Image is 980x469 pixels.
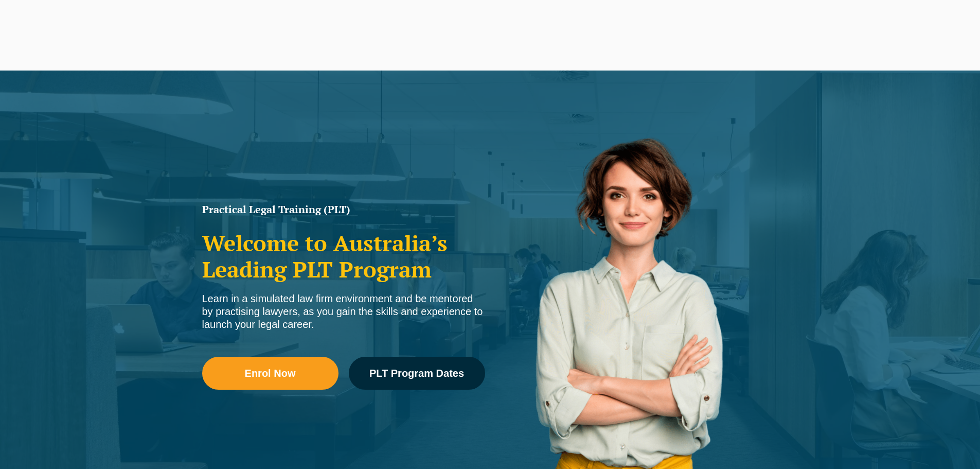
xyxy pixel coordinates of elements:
[202,230,485,282] h2: Welcome to Australia’s Leading PLT Program
[202,357,338,390] a: Enrol Now
[369,368,464,378] span: PLT Program Dates
[202,292,485,331] div: Learn in a simulated law firm environment and be mentored by practising lawyers, as you gain the ...
[349,357,485,390] a: PLT Program Dates
[245,368,296,378] span: Enrol Now
[202,204,485,215] h1: Practical Legal Training (PLT)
